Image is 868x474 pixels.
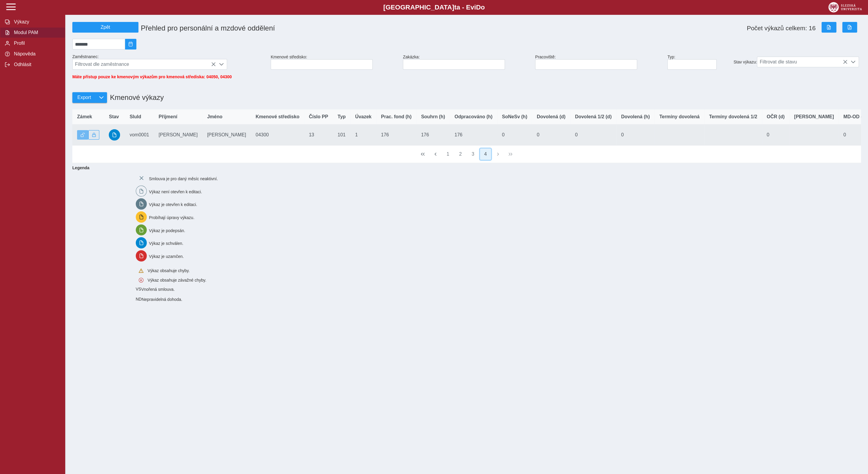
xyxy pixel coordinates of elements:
span: Prac. fond (h) [381,114,411,119]
button: Uzamknout [88,130,100,140]
b: Legenda [70,163,859,173]
span: Zpět [75,25,136,30]
td: 1 [350,125,376,146]
span: Máte přístup pouze ke kmenovým výkazům pro kmenová střediska: 04050, 04300 [72,74,232,79]
span: Dovolená (d) [537,114,565,119]
span: Výkazy [12,19,60,25]
td: 0 [570,125,616,146]
span: Smlouva vnořená do kmene [136,287,141,291]
button: 2025/09 [125,39,136,50]
button: schváleno [109,129,120,141]
span: o [481,4,485,11]
div: Zaměstnanec: [70,52,268,72]
span: Počet výkazů celkem: 16 [747,25,816,32]
span: Filtrovat dle zaměstnance [73,59,216,69]
span: Kmenové středisko [256,114,299,119]
span: Filtrovat dle stavu [757,57,847,67]
td: 0 [616,125,655,146]
button: Export do Excelu [821,22,836,33]
td: vom0001 [125,125,154,146]
button: 3 [467,149,478,160]
span: Výkaz obsahuje chyby. [148,268,190,273]
span: D [476,4,481,11]
span: Číslo PP [309,114,328,119]
span: Smlouva vnořená do kmene [136,297,142,301]
span: Export [77,95,91,100]
span: Termíny dovolená 1/2 [709,114,757,119]
span: Zámek [77,114,92,119]
span: Výkaz je schválen. [149,241,183,246]
td: 0 [497,125,532,146]
span: Stav [109,114,119,119]
button: Export do PDF [842,22,857,33]
span: Výkaz obsahuje závažné chyby. [148,278,206,283]
td: [PERSON_NAME] [154,125,202,146]
span: Odpracováno (h) [454,114,492,119]
span: Úvazek [355,114,371,119]
span: t [454,4,456,11]
td: 0 [762,125,789,146]
span: [PERSON_NAME] [794,114,834,119]
span: Výkaz je podepsán. [149,228,185,233]
div: Kmenové středisko: [268,52,401,72]
span: Vnořená smlouva. [141,287,175,292]
td: [PERSON_NAME] [202,125,251,146]
h1: Přehled pro personální a mzdové oddělení [138,22,535,35]
div: Zakázka: [401,52,533,72]
td: 176 [416,125,450,146]
span: Dovolená 1/2 (d) [575,114,612,119]
span: Probíhají úpravy výkazu. [149,215,194,220]
div: Pracoviště: [533,52,665,72]
span: SluId [130,114,141,119]
span: Nepravidelná dohoda. [142,297,182,302]
h1: Kmenové výkazy [107,90,164,105]
span: SoNeSv (h) [502,114,527,119]
td: 0 [532,125,570,146]
td: 13 [304,125,333,146]
b: [GEOGRAPHIC_DATA] a - Evi [18,4,850,11]
span: Odhlásit [12,62,60,67]
span: Jméno [207,114,223,119]
div: Typ: [665,52,731,72]
span: Profil [12,41,60,46]
button: Výkaz je odemčen. [77,130,88,140]
button: Zpět [72,22,138,33]
span: Výkaz je otevřen k editaci. [149,202,197,207]
td: 176 [376,125,416,146]
span: Příjmení [159,114,177,119]
td: 101 [333,125,350,146]
td: 176 [450,125,497,146]
img: logo_web_su.png [828,2,862,12]
span: Výkaz je uzamčen. [149,254,184,259]
span: Smlouva je pro daný měsíc neaktivní. [149,176,218,181]
span: Výkaz není otevřen k editaci. [149,189,202,194]
button: 1 [442,149,454,160]
button: 4 [480,149,491,160]
span: Dovolená (h) [621,114,650,119]
span: OČR (d) [767,114,784,119]
div: Stav výkazu: [731,54,863,70]
span: Typ [338,114,346,119]
button: 2 [455,149,466,160]
button: Export [72,92,96,103]
span: Termíny dovolená [659,114,700,119]
td: 04300 [251,125,304,146]
span: Souhrn (h) [421,114,445,119]
span: Nápověda [12,51,60,57]
span: MD-OD (d) [843,114,867,119]
span: Modul PAM [12,30,60,35]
